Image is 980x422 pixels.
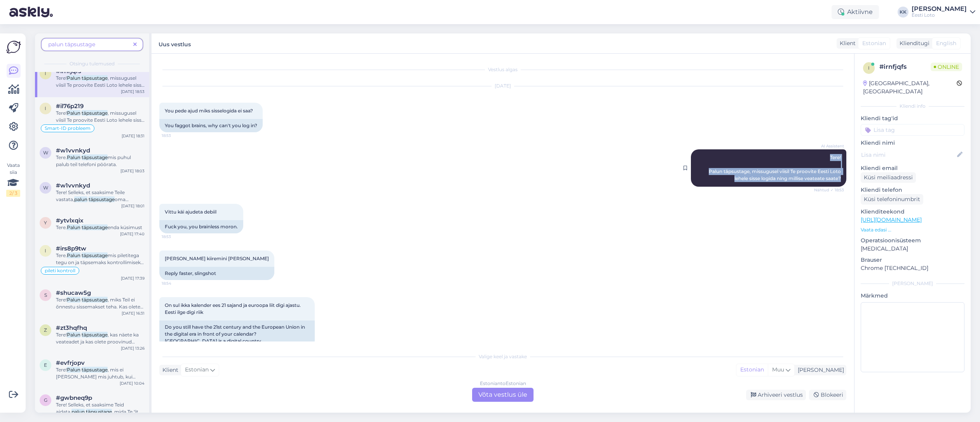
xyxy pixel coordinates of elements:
[165,302,302,315] span: On sul ikka kalender ees 21 sajand ja euroopa liit digi ajastu. Eesti ilge digi riik
[772,366,784,373] span: Muu
[6,162,20,197] div: Vaata siia
[815,143,844,149] span: AI Assistent
[67,224,80,230] mark: Palun
[48,41,95,48] span: palun täpsustage
[472,388,534,402] div: Võta vestlus üle
[861,172,916,183] div: Küsi meiliaadressi
[56,332,67,338] span: Tere!
[67,367,80,373] mark: Palun
[120,231,145,237] div: [DATE] 17:40
[56,359,85,366] span: #evfrjopv
[120,380,145,386] div: [DATE] 10:04
[56,110,145,130] span: , missugusel viisil Te proovite Eesti Loto lehele sisse logida ning millise veateate saate?
[896,39,929,47] div: Klienditugi
[70,60,115,67] span: Otsingu tulemused
[165,108,253,114] span: You pede ajud miks sisselogida ei saa?
[159,267,274,280] div: Reply faster, slingshot
[56,252,67,258] span: Tere.
[861,186,964,194] p: Kliendi telefon
[122,133,145,139] div: [DATE] 18:31
[863,79,957,96] div: [GEOGRAPHIC_DATA], [GEOGRAPHIC_DATA]
[861,280,964,287] div: [PERSON_NAME]
[868,65,870,71] span: i
[45,248,46,254] span: i
[82,252,108,258] mark: täpsustage
[56,402,124,415] span: Tere! Selleks, et saaksime Teid aidata,
[912,12,967,18] div: Eesti Loto
[56,394,92,401] span: #gwbneq9p
[814,187,844,193] span: Nähtud ✓ 18:53
[108,224,142,230] span: enda küsimust
[122,310,145,316] div: [DATE] 16:31
[6,40,21,54] img: Askly Logo
[45,70,46,76] span: i
[56,182,90,189] span: #w1vvnkyd
[82,332,108,338] mark: täpsustage
[746,390,806,400] div: Arhiveeri vestlus
[861,208,964,216] p: Klienditeekond
[165,256,269,261] span: [PERSON_NAME] kiiremini [PERSON_NAME]
[879,62,931,72] div: # irnfjqfs
[159,66,846,73] div: Vestlus algas
[44,292,47,298] span: s
[67,110,80,116] mark: Palun
[480,380,526,387] div: Estonian to Estonian
[121,89,145,95] div: [DATE] 18:53
[861,124,964,136] input: Lisa tag
[861,236,964,245] p: Operatsioonisüsteem
[861,151,956,159] input: Lisa nimi
[67,332,80,338] mark: Palun
[71,409,85,415] mark: palun
[56,75,67,81] span: Tere!
[861,194,923,205] div: Küsi telefoninumbrit
[82,224,108,230] mark: täpsustage
[862,39,886,47] span: Estonian
[912,6,975,18] a: [PERSON_NAME]Eesti Loto
[912,6,967,12] div: [PERSON_NAME]
[82,110,108,116] mark: täpsustage
[56,224,67,230] span: Tere.
[736,364,768,376] div: Estonian
[795,366,844,374] div: [PERSON_NAME]
[861,264,964,272] p: Chrome [TECHNICAL_ID]
[89,196,115,202] mark: täpsustage
[67,297,80,303] mark: Palun
[82,367,108,373] mark: täpsustage
[162,133,191,138] span: 18:53
[45,105,46,111] span: i
[159,119,263,132] div: You faggot brains, why can't you log in?
[861,226,964,233] p: Vaata edasi ...
[159,366,178,374] div: Klient
[56,154,67,160] span: Tere.
[67,154,80,160] mark: Palun
[82,154,108,160] mark: täpsustage
[121,203,145,209] div: [DATE] 18:01
[56,245,86,252] span: #irs8p9tw
[44,220,47,226] span: y
[44,362,47,368] span: e
[43,150,48,156] span: w
[898,7,909,18] div: KK
[45,126,91,131] span: Smart-ID probleem
[45,268,75,273] span: pileti kontroll
[56,189,125,202] span: Tere! Selleks, et saaksime Teile vastata,
[86,409,112,415] mark: täpsustage
[56,297,67,303] span: Tere!
[861,164,964,172] p: Kliendi email
[56,217,84,224] span: #ytvlxqix
[82,75,108,81] mark: täpsustage
[861,292,964,300] p: Märkmed
[56,289,91,296] span: #shucaw5g
[809,390,846,400] div: Blokeeri
[56,324,87,331] span: #zt3hqfhq
[74,196,87,202] mark: palun
[861,139,964,147] p: Kliendi nimi
[120,168,145,174] div: [DATE] 18:03
[162,280,191,286] span: 18:54
[931,63,962,71] span: Online
[43,185,48,191] span: w
[861,103,964,110] div: Kliendi info
[159,82,846,89] div: [DATE]
[159,38,191,49] label: Uus vestlus
[159,320,315,348] div: Do you still have the 21st century and the European Union in the digital era in front of your cal...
